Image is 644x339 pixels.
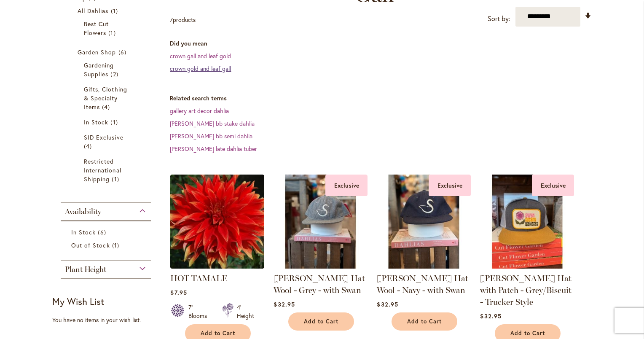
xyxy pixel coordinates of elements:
iframe: Launch Accessibility Center [6,309,30,333]
a: SID Exclusive [84,133,130,151]
span: $7.95 [170,288,187,296]
a: In Stock [84,118,130,126]
a: [PERSON_NAME] late dahlia tuber [170,145,257,153]
strong: My Wish List [52,295,104,307]
a: [PERSON_NAME] Hat with Patch - Grey/Biscuit - Trucker Style [480,273,572,307]
img: SID Patch Trucker Hat [480,175,574,269]
span: 1 [112,241,121,250]
a: Gifts, Clothing &amp; Specialty Items [84,85,130,111]
a: [PERSON_NAME] bb semi dahlia [170,132,252,140]
a: Restricted International Shipping [84,157,130,183]
a: crown gold and leaf gall [170,65,231,73]
dt: Did you mean [170,39,592,48]
div: You have no items in your wish list. [52,316,165,324]
p: products [170,13,196,27]
button: Add to Cart [392,312,457,331]
span: 1 [112,175,121,183]
div: 4' Height [237,303,254,320]
a: HOT TAMALE [170,273,227,283]
a: gallery art decor dahlia [170,107,229,115]
a: Garden Shop [78,48,136,56]
a: SID Grafletics Hat Wool - Navy - with Swan Exclusive [377,262,471,270]
img: SID Grafletics Hat Wool - Navy - with Swan [377,175,471,269]
span: Add to Cart [407,318,442,325]
a: Out of Stock 1 [71,241,142,250]
span: 1 [110,118,120,126]
button: Add to Cart [288,312,354,331]
span: 7 [170,16,173,24]
div: Exclusive [532,175,574,196]
span: In Stock [71,228,96,236]
div: Exclusive [429,175,471,196]
span: In Stock [84,118,108,126]
span: Gifts, Clothing & Specialty Items [84,85,127,111]
span: $32.95 [377,300,398,308]
div: Exclusive [325,175,368,196]
a: Gardening Supplies [84,61,130,78]
span: Garden Shop [78,48,116,56]
span: Gardening Supplies [84,61,114,78]
a: Best Cut Flowers [84,19,130,37]
span: 1 [108,28,118,37]
span: 4 [84,142,94,151]
span: Out of Stock [71,241,110,249]
span: Add to Cart [304,318,338,325]
span: 2 [110,70,120,78]
dt: Related search terms [170,94,592,102]
a: SID Patch Trucker Hat Exclusive [480,262,574,270]
span: Restricted International Shipping [84,157,121,183]
span: $32.95 [274,300,295,308]
span: 6 [118,48,129,56]
span: Availability [65,207,101,216]
div: 7" Blooms [188,303,212,320]
label: Sort by: [488,11,510,27]
span: Plant Height [65,265,106,274]
img: Hot Tamale [170,175,264,269]
span: All Dahlias [78,7,109,15]
span: 4 [102,102,112,111]
span: 6 [98,228,108,237]
a: [PERSON_NAME] Hat Wool - Grey - with Swan [274,273,365,295]
span: Add to Cart [510,330,545,337]
a: All Dahlias [78,6,136,15]
span: $32.95 [480,312,501,320]
a: crown gall and leaf gold [170,52,231,60]
span: Best Cut Flowers [84,20,109,37]
a: [PERSON_NAME] bb stake dahlia [170,119,255,127]
img: SID Grafletics Hat Wool - Grey - with Swan [274,175,368,269]
a: Hot Tamale [170,262,264,270]
a: SID Grafletics Hat Wool - Grey - with Swan Exclusive [274,262,368,270]
span: SID Exclusive [84,133,123,141]
a: [PERSON_NAME] Hat Wool - Navy - with Swan [377,273,468,295]
span: Add to Cart [201,330,235,337]
span: 1 [111,6,120,15]
a: In Stock 6 [71,228,142,237]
